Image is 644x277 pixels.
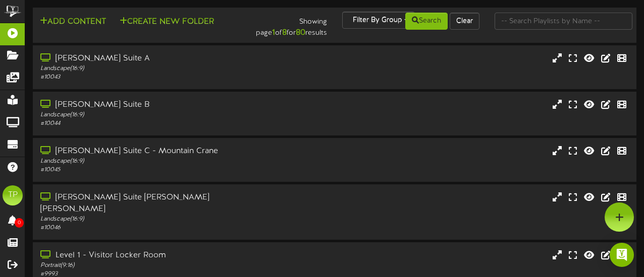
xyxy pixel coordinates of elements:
[117,16,217,28] button: Create New Folder
[610,243,634,267] div: Open Intercom Messenger
[3,185,23,205] div: TP
[40,192,277,215] div: [PERSON_NAME] Suite [PERSON_NAME] [PERSON_NAME]
[40,250,277,261] div: Level 1 - Visitor Locker Room
[40,73,277,82] div: # 10043
[450,13,479,30] button: Clear
[282,28,287,37] strong: 8
[37,16,109,28] button: Add Content
[40,146,277,157] div: [PERSON_NAME] Suite C - Mountain Crane
[40,119,277,128] div: # 10044
[40,166,277,174] div: # 10045
[40,215,277,224] div: Landscape ( 16:9 )
[15,218,24,228] span: 0
[296,28,305,37] strong: 80
[40,53,277,64] div: [PERSON_NAME] Suite A
[40,261,277,270] div: Portrait ( 9:16 )
[233,12,335,39] div: Showing page of for results
[40,157,277,166] div: Landscape ( 16:9 )
[40,224,277,232] div: # 10046
[40,64,277,73] div: Landscape ( 16:9 )
[272,28,275,37] strong: 1
[405,13,448,30] button: Search
[40,111,277,119] div: Landscape ( 16:9 )
[495,13,632,30] input: -- Search Playlists by Name --
[40,99,277,111] div: [PERSON_NAME] Suite B
[342,12,415,29] button: Filter By Group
